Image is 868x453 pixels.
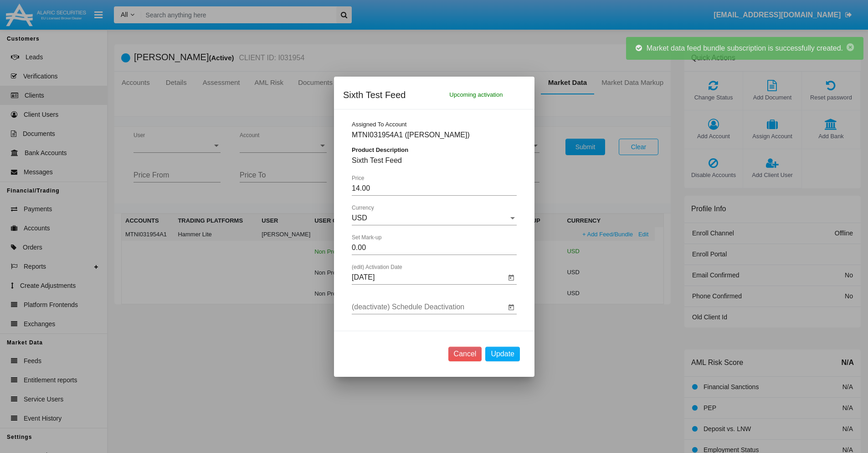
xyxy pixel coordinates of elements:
[352,131,470,139] span: MTNI031954A1 ([PERSON_NAME])
[506,302,517,312] button: Open calendar
[448,347,482,361] button: Cancel
[352,146,408,153] span: Product Description
[485,347,520,361] button: Update
[343,88,406,102] span: Sixth Test Feed
[352,214,367,222] span: USD
[352,121,406,128] span: Assigned To Account
[506,272,517,283] button: Open calendar
[352,156,402,164] span: Sixth Test Feed
[647,44,843,52] span: Market data feed bundle subscription is successfully created.
[449,88,503,102] span: Upcoming activation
